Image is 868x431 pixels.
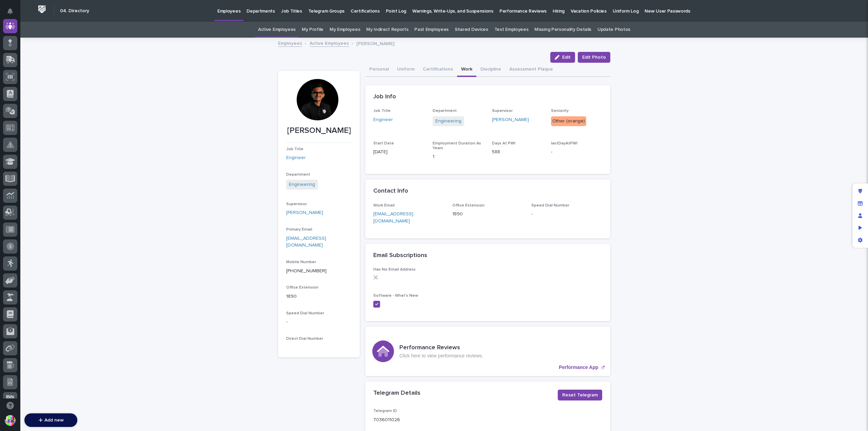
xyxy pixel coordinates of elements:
[115,107,123,115] button: Start new chat
[286,269,327,273] a: [PHONE_NUMBER]
[278,39,302,47] a: Employees
[534,22,591,38] a: Missing Personality Details
[310,39,349,47] a: Active Employees
[492,149,543,156] p: 588
[399,353,483,359] p: Click here to view performance reviews.
[3,413,17,428] button: users-avatar
[92,86,98,92] img: image
[356,39,394,47] p: [PERSON_NAME]
[414,22,449,38] a: Past Employees
[455,22,488,38] a: Shared Devices
[31,112,102,117] div: We're offline, we will be back soon!
[435,118,461,125] a: Engineering
[31,105,111,112] div: Start new chat
[286,202,307,206] span: Supervisor
[67,179,82,184] span: Pylon
[105,127,123,135] button: See all
[854,234,866,246] div: App settings
[365,327,610,376] a: Performance App
[854,197,866,210] div: Manage fields and data
[286,209,323,216] a: [PERSON_NAME]
[48,178,82,184] a: Powered byPylon
[373,93,396,101] h2: Job Info
[49,85,86,92] span: Onboarding Call
[433,109,457,113] span: Department
[505,63,557,77] button: Assessment Plaque
[7,128,45,134] div: Past conversations
[550,52,575,63] button: Edit
[60,163,74,169] span: [DATE]
[286,147,303,151] span: Job Title
[373,252,427,259] h2: Email Subscriptions
[531,203,569,208] span: Speed Dial Number
[258,22,296,38] a: Active Employees
[854,210,866,222] div: Manage users
[90,83,125,95] a: Prompting
[494,22,529,38] a: Test Employees
[289,181,315,188] a: Engineering
[286,318,352,326] p: -
[558,390,602,400] button: Reset Telegram
[597,22,630,38] a: Update Photos
[551,149,602,156] p: -
[373,416,400,424] p: 7036011026
[551,141,577,145] span: lastDayAtPWI
[373,409,397,413] span: Telegram ID
[21,145,55,151] span: [PERSON_NAME]
[365,63,393,77] button: Personal
[492,109,513,113] span: Supervisor
[854,185,866,197] div: Edit layout
[457,63,476,77] button: Work
[373,188,408,195] h2: Contact Info
[286,236,326,248] a: [EMAIL_ADDRESS][DOMAIN_NAME]
[14,164,19,169] img: 1736555164131-43832dd5-751b-4058-ba23-39d91318e5a0
[433,153,484,160] p: 1
[286,311,324,315] span: Speed Dial Number
[373,149,425,156] p: [DATE]
[373,212,413,223] a: [EMAIL_ADDRESS][DOMAIN_NAME]
[373,203,395,208] span: Work Email
[531,211,602,218] p: -
[854,222,866,234] div: Preview as
[7,105,19,117] img: 1736555164131-43832dd5-751b-4058-ba23-39d91318e5a0
[582,54,606,61] span: Edit Photo
[373,390,420,397] h2: Telegram Details
[60,8,89,14] h2: 04. Directory
[14,105,26,117] img: 4614488137333_bcb353cd0bb836b1afe7_72.png
[562,392,598,398] span: Reset Telegram
[14,145,19,151] img: 1736555164131-43832dd5-751b-4058-ba23-39d91318e5a0
[56,163,59,169] span: •
[419,63,457,77] button: Certifications
[24,413,77,427] button: Add new
[56,145,59,151] span: •
[7,157,18,168] img: Brittany Wendell
[373,109,391,113] span: Job Title
[551,109,569,113] span: Seniority
[373,294,418,298] span: Software - What's New
[286,260,316,264] span: Mobile Number
[14,85,37,92] span: Help Docs
[42,86,48,92] div: 🔗
[60,145,74,151] span: [DATE]
[7,86,12,92] div: 📖
[7,139,18,150] img: Brittany
[7,6,20,20] img: Stacker
[492,116,529,123] a: [PERSON_NAME]
[476,63,505,77] button: Discipline
[559,365,598,370] p: Performance App
[7,38,123,48] p: How can we help?
[21,163,55,169] span: [PERSON_NAME]
[4,83,40,95] a: 📖Help Docs
[330,22,360,38] a: My Employees
[7,27,123,38] p: Welcome 👋
[433,141,481,150] span: Employment Duration As Years
[393,63,419,77] button: Uniform
[286,337,323,341] span: Direct Dial Number
[286,126,352,136] p: [PERSON_NAME]
[562,55,571,60] span: Edit
[399,344,483,352] h3: Performance Reviews
[286,154,306,161] a: Engineer
[3,4,17,18] button: Notifications
[373,141,394,145] span: Start Date
[366,22,408,38] a: My Indirect Reports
